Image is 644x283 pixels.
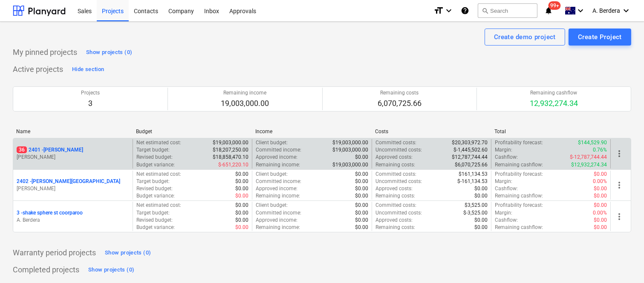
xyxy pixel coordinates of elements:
button: Show projects (0) [84,46,134,59]
p: Target budget : [136,209,170,217]
button: Hide section [70,63,106,76]
p: $0.00 [235,171,248,178]
iframe: Chat Widget [601,242,644,283]
p: Net estimated cost : [136,202,181,209]
button: Show projects (0) [103,246,153,260]
p: $-161,134.53 [457,178,488,185]
p: [PERSON_NAME] [17,154,129,161]
button: Create demo project [485,29,565,46]
p: $-3,525.00 [463,209,488,217]
span: 99+ [549,1,561,10]
p: $0.00 [594,171,607,178]
p: Profitability forecast : [495,202,543,209]
p: Revised budget : [136,217,173,224]
p: $3,525.00 [465,202,488,209]
button: Show projects (0) [86,263,136,277]
p: $144,529.90 [578,139,607,146]
span: more_vert [614,180,624,190]
p: $-651,220.10 [218,161,248,169]
p: Budget variance : [136,161,175,169]
p: Net estimated cost : [136,139,181,146]
div: Name [16,129,129,134]
span: more_vert [614,149,624,159]
p: $0.00 [355,209,368,217]
p: Remaining income [221,89,269,97]
p: $0.00 [594,192,607,200]
span: more_vert [614,212,624,222]
p: $19,003,000.00 [332,139,368,146]
p: $0.00 [235,202,248,209]
p: $19,003,000.00 [332,161,368,169]
button: Create Project [569,29,631,46]
p: Uncommitted costs : [375,178,422,185]
p: Remaining costs [378,89,422,97]
p: Uncommitted costs : [375,209,422,217]
p: Cashflow : [495,185,518,192]
p: Profitability forecast : [495,171,543,178]
p: Remaining income : [256,161,300,169]
p: 0.00% [593,209,607,217]
p: $0.00 [235,185,248,192]
p: Remaining cashflow : [495,192,543,200]
button: Search [478,3,537,18]
p: $0.00 [355,217,368,224]
p: Approved income : [256,154,297,161]
p: $0.00 [474,192,488,200]
div: Show projects (0) [105,248,151,258]
p: [PERSON_NAME] [17,185,129,192]
div: Costs [375,129,488,134]
p: $0.00 [474,217,488,224]
p: $0.00 [235,209,248,217]
p: Remaining cashflow : [495,161,543,169]
p: 0.00% [593,178,607,185]
p: Approved costs : [375,185,413,192]
p: 3 - shake sphere st coorparoo [17,209,83,217]
p: $0.00 [594,224,607,231]
p: Completed projects [13,265,79,275]
p: $0.00 [355,178,368,185]
p: $0.00 [355,192,368,200]
p: Remaining income : [256,192,300,200]
p: Client budget : [256,139,288,146]
p: Remaining costs : [375,161,415,169]
p: $0.00 [474,224,488,231]
p: 2401 - [PERSON_NAME] [17,146,83,154]
p: Remaining cashflow : [495,224,543,231]
div: 2402 -[PERSON_NAME][GEOGRAPHIC_DATA][PERSON_NAME] [17,178,129,192]
span: 36 [17,146,27,153]
span: search [482,7,488,14]
p: Budget variance : [136,192,175,200]
p: Client budget : [256,202,288,209]
p: Committed costs : [375,171,416,178]
p: Approved income : [256,185,297,192]
p: My pinned projects [13,47,77,57]
p: Active projects [13,64,63,74]
p: $161,134.53 [459,171,488,178]
p: 0.76% [593,146,607,154]
div: Create Project [578,31,622,43]
p: $0.00 [355,171,368,178]
p: Projects [81,89,100,97]
i: notifications [544,6,553,16]
p: 3 [81,98,100,109]
p: Profitability forecast : [495,139,543,146]
p: $20,303,972.70 [452,139,488,146]
p: Committed costs : [375,139,416,146]
i: keyboard_arrow_down [575,6,586,16]
p: $0.00 [594,217,607,224]
p: Client budget : [256,171,288,178]
p: Remaining income : [256,224,300,231]
p: Revised budget : [136,154,173,161]
p: $-12,787,744.44 [570,154,607,161]
div: Total [494,129,607,134]
p: $0.00 [235,192,248,200]
p: $0.00 [355,224,368,231]
p: $19,003,000.00 [332,146,368,154]
div: Hide section [72,65,104,74]
p: Approved costs : [375,154,413,161]
p: Remaining costs : [375,192,415,200]
p: Margin : [495,146,512,154]
p: Remaining cashflow [530,89,578,97]
p: Margin : [495,178,512,185]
